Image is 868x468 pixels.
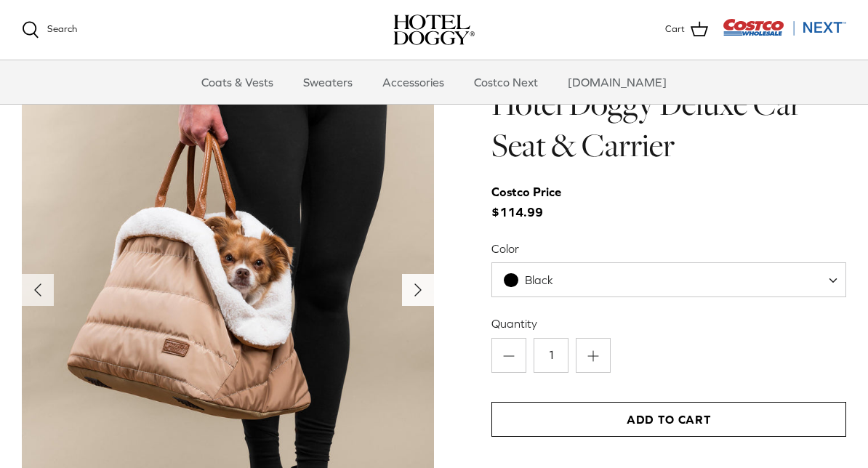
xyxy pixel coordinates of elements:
[723,28,846,39] a: Visit Costco Next
[491,84,846,166] h1: Hotel Doggy Deluxe Car Seat & Carrier
[555,60,680,104] a: [DOMAIN_NAME]
[491,182,561,202] div: Costco Price
[393,15,475,45] a: hoteldoggy.com hoteldoggycom
[22,274,54,306] button: Previous
[492,273,582,288] span: Black
[534,338,568,373] input: Quantity
[47,23,77,34] span: Search
[491,182,576,222] span: $114.99
[393,15,475,45] img: hoteldoggycom
[665,20,708,39] a: Cart
[491,241,846,257] label: Color
[188,60,286,104] a: Coats & Vests
[491,315,846,331] label: Quantity
[290,60,366,104] a: Sweaters
[22,21,77,39] a: Search
[402,274,434,306] button: Next
[723,18,846,36] img: Costco Next
[525,273,553,286] span: Black
[461,60,551,104] a: Costco Next
[369,60,457,104] a: Accessories
[665,22,685,37] span: Cart
[491,262,846,297] span: Black
[491,402,846,437] button: Add to Cart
